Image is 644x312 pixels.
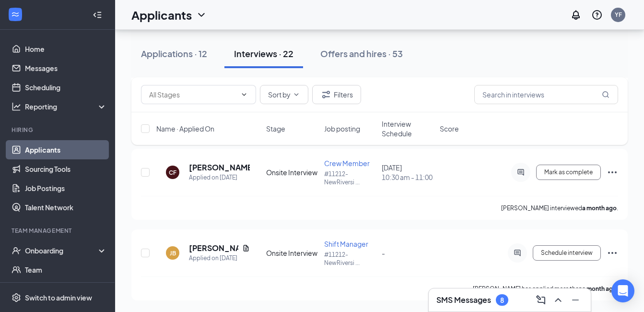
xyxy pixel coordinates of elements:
[324,159,370,168] span: Crew Member
[500,296,504,304] div: 8
[535,294,547,306] svg: ComposeMessage
[570,294,581,306] svg: Minimize
[324,251,376,267] p: #11212- NewRiversi ...
[382,119,434,138] span: Interview Schedule
[25,246,99,255] div: Onboarding
[568,292,583,308] button: Minimize
[170,249,176,257] div: JB
[240,91,248,98] svg: ChevronDown
[25,39,107,59] a: Home
[591,9,603,21] svg: QuestionInfo
[541,250,593,256] span: Schedule interview
[196,9,207,21] svg: ChevronDown
[25,159,107,179] a: Sourcing Tools
[602,91,609,98] svg: MagnifyingGlass
[25,293,92,302] div: Switch to admin view
[266,168,318,177] div: Onsite Interview
[607,247,618,259] svg: Ellipses
[324,124,360,133] span: Job posting
[552,294,564,306] svg: ChevronUp
[382,163,434,182] div: [DATE]
[169,168,176,177] div: CF
[324,240,368,248] span: Shift Manager
[93,10,102,20] svg: Collapse
[189,253,250,263] div: Applied on [DATE]
[320,48,403,60] div: Offers and hires · 53
[268,91,291,98] span: Sort by
[582,285,617,292] b: a month ago
[607,167,618,178] svg: Ellipses
[156,124,214,133] span: Name · Applied On
[25,78,107,97] a: Scheduling
[312,85,361,104] button: Filter Filters
[512,249,523,257] svg: ActiveChat
[615,11,622,19] div: YF
[544,169,593,176] span: Mark as complete
[25,102,107,111] div: Reporting
[533,292,549,308] button: ComposeMessage
[234,48,293,60] div: Interviews · 22
[536,165,601,180] button: Mark as complete
[189,162,250,173] h5: [PERSON_NAME]
[260,85,308,104] button: Sort byChevronDown
[25,198,107,217] a: Talent Network
[12,102,21,111] svg: Analysis
[25,59,107,78] a: Messages
[141,48,207,60] div: Applications · 12
[25,279,107,299] a: Documents
[550,292,566,308] button: ChevronUp
[12,227,105,235] div: Team Management
[266,124,285,133] span: Stage
[382,172,434,182] span: 10:30 am - 11:00 am
[582,204,617,212] b: a month ago
[266,248,318,258] div: Onsite Interview
[436,295,491,305] h3: SMS Messages
[515,168,527,176] svg: ActiveChat
[293,91,300,98] svg: ChevronDown
[474,85,618,104] input: Search in interviews
[11,10,20,19] svg: WorkstreamLogo
[320,89,332,100] svg: Filter
[473,285,618,293] p: [PERSON_NAME] has applied more than .
[25,179,107,198] a: Job Postings
[501,204,618,212] p: [PERSON_NAME] interviewed .
[12,246,21,255] svg: UserCheck
[570,9,582,21] svg: Notifications
[324,170,376,186] p: #11212- NewRiversi ...
[131,7,192,23] h1: Applicants
[12,293,21,302] svg: Settings
[611,279,634,302] div: Open Intercom Messenger
[25,140,107,159] a: Applicants
[382,249,385,257] span: -
[242,244,250,252] svg: Document
[189,243,238,253] h5: [PERSON_NAME]
[533,245,601,261] button: Schedule interview
[189,173,250,182] div: Applied on [DATE]
[440,124,459,133] span: Score
[149,89,236,100] input: All Stages
[12,126,105,134] div: Hiring
[25,260,107,279] a: Team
